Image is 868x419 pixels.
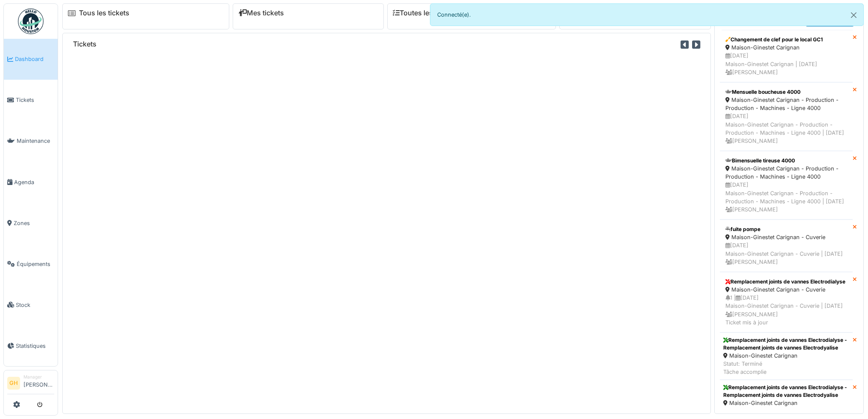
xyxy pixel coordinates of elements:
[723,384,849,399] div: Remplacement joints de vannes Electrodialyse - Remplacement joints de vannes Electrodyalise
[725,294,847,327] div: 1 | [DATE] Maison-Ginestet Carignan - Cuverie | [DATE] [PERSON_NAME] Ticket mis à jour
[16,342,54,350] span: Statistiques
[723,360,849,376] div: Statut: Terminé Tâche accomplie
[725,278,847,286] div: Remplacement joints de vannes Electrodialyse
[723,336,849,352] div: Remplacement joints de vannes Electrodialyse - Remplacement joints de vannes Electrodyalise
[725,36,847,43] div: Changement de clef pour le local GC1
[720,151,853,220] a: Bimensuelle tireuse 4000 Maison-Ginestet Carignan - Production - Production - Machines - Ligne 40...
[393,9,456,17] a: Toutes les tâches
[725,52,847,76] div: [DATE] Maison-Ginestet Carignan | [DATE] [PERSON_NAME]
[7,377,20,390] li: GH
[17,260,54,268] span: Équipements
[23,374,54,392] li: [PERSON_NAME]
[720,272,853,332] a: Remplacement joints de vannes Electrodialyse Maison-Ginestet Carignan - Cuverie 1 |[DATE]Maison-G...
[725,157,847,165] div: Bimensuelle tireuse 4000
[720,82,853,151] a: Mensuelle boucheuse 4000 Maison-Ginestet Carignan - Production - Production - Machines - Ligne 40...
[15,55,54,63] span: Dashboard
[16,96,54,104] span: Tickets
[4,243,58,284] a: Équipements
[725,43,847,52] div: Maison-Ginestet Carignan
[14,219,54,227] span: Zones
[4,202,58,243] a: Zones
[4,284,58,325] a: Stock
[73,40,96,48] h6: Tickets
[725,165,847,181] div: Maison-Ginestet Carignan - Production - Production - Machines - Ligne 4000
[725,286,847,294] div: Maison-Ginestet Carignan - Cuverie
[725,241,847,266] div: [DATE] Maison-Ginestet Carignan - Cuverie | [DATE] [PERSON_NAME]
[723,399,849,407] div: Maison-Ginestet Carignan
[720,332,853,380] a: Remplacement joints de vannes Electrodialyse - Remplacement joints de vannes Electrodyalise Maiso...
[723,352,849,360] div: Maison-Ginestet Carignan
[720,220,853,272] a: fuite pompe Maison-Ginestet Carignan - Cuverie [DATE]Maison-Ginestet Carignan - Cuverie | [DATE] ...
[4,162,58,202] a: Agenda
[7,374,54,394] a: GH Manager[PERSON_NAME]
[4,39,58,80] a: Dashboard
[720,30,853,82] a: Changement de clef pour le local GC1 Maison-Ginestet Carignan [DATE]Maison-Ginestet Carignan | [D...
[725,96,847,112] div: Maison-Ginestet Carignan - Production - Production - Machines - Ligne 4000
[23,374,54,380] div: Manager
[14,178,54,186] span: Agenda
[725,225,847,233] div: fuite pompe
[79,9,129,17] a: Tous les tickets
[430,3,864,26] div: Connecté(e).
[725,233,847,241] div: Maison-Ginestet Carignan - Cuverie
[725,112,847,145] div: [DATE] Maison-Ginestet Carignan - Production - Production - Machines - Ligne 4000 | [DATE] [PERSO...
[4,121,58,162] a: Maintenance
[844,4,863,26] button: Close
[17,137,54,145] span: Maintenance
[4,325,58,366] a: Statistiques
[16,301,54,309] span: Stock
[725,88,847,96] div: Mensuelle boucheuse 4000
[4,80,58,121] a: Tickets
[18,9,44,34] img: Badge_color-CXgf-gQk.svg
[725,181,847,214] div: [DATE] Maison-Ginestet Carignan - Production - Production - Machines - Ligne 4000 | [DATE] [PERSO...
[238,9,284,17] a: Mes tickets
